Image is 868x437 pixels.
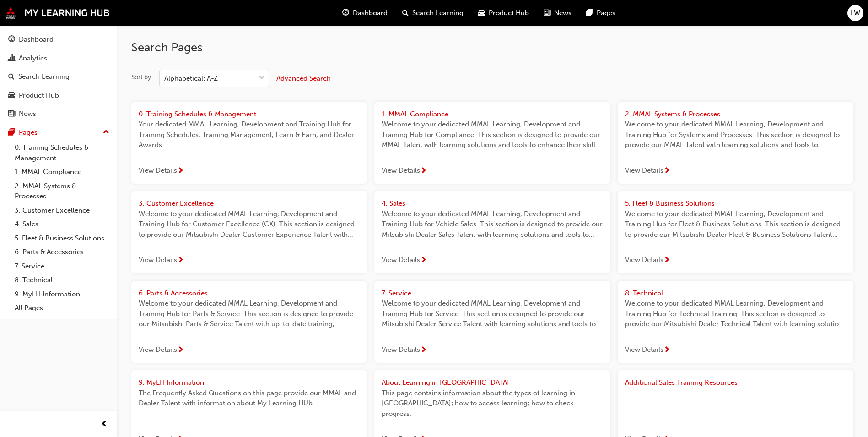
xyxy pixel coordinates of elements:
[11,203,113,218] a: 3. Customer Excellence
[139,289,208,297] span: 6. Parts & Accessories
[851,8,860,18] span: LW
[131,40,853,55] h2: Search Pages
[4,68,113,85] a: Search Learning
[139,298,360,329] span: Welcome to your dedicated MMAL Learning, Development and Training Hub for Parts & Service. This s...
[663,346,670,355] span: next-icon
[11,273,113,287] a: 8. Technical
[11,259,113,273] a: 7. Service
[382,378,509,387] span: About Learning in [GEOGRAPHIC_DATA]
[4,124,113,141] button: Pages
[412,8,464,18] span: Search Learning
[402,7,409,19] span: search-icon
[625,209,846,240] span: Welcome to your dedicated MMAL Learning, Development and Training Hub for Fleet & Business Soluti...
[625,110,720,118] span: 2. MMAL Systems & Processes
[382,289,411,297] span: 7. Service
[259,72,265,84] span: down-icon
[139,344,177,355] span: View Details
[131,102,367,184] a: 0. Training Schedules & ManagementYour dedicated MMAL Learning, Development and Training Hub for ...
[625,165,663,176] span: View Details
[139,378,204,387] span: 9. MyLH Information
[177,257,184,265] span: next-icon
[19,34,54,45] div: Dashboard
[139,199,214,208] span: 3. Customer Excellence
[625,378,738,387] span: Additional Sales Training Resources
[625,119,846,150] span: Welcome to your dedicated MMAL Learning, Development and Training Hub for Systems and Processes. ...
[663,167,670,175] span: next-icon
[374,191,610,273] a: 4. SalesWelcome to your dedicated MMAL Learning, Development and Training Hub for Vehicle Sales. ...
[8,36,15,44] span: guage-icon
[382,110,448,118] span: 1. MMAL Compliance
[382,344,420,355] span: View Details
[11,217,113,231] a: 4. Sales
[597,8,615,18] span: Pages
[554,8,571,18] span: News
[420,346,427,355] span: next-icon
[164,73,218,84] div: Alphabetical: A-Z
[847,5,863,21] button: LW
[374,102,610,184] a: 1. MMAL ComplianceWelcome to your dedicated MMAL Learning, Development and Training Hub for Compl...
[395,4,471,22] a: search-iconSearch Learning
[382,209,603,240] span: Welcome to your dedicated MMAL Learning, Development and Training Hub for Vehicle Sales. This sec...
[8,73,15,81] span: search-icon
[11,231,113,246] a: 5. Fleet & Business Solutions
[489,8,529,18] span: Product Hub
[8,55,15,63] span: chart-icon
[19,90,59,101] div: Product Hub
[625,255,663,265] span: View Details
[276,70,331,87] button: Advanced Search
[139,165,177,176] span: View Details
[11,179,113,203] a: 2. MMAL Systems & Processes
[618,281,853,363] a: 8. TechnicalWelcome to your dedicated MMAL Learning, Development and Training Hub for Technical T...
[625,199,715,208] span: 5. Fleet & Business Solutions
[8,92,15,100] span: car-icon
[4,29,113,124] button: DashboardAnalyticsSearch LearningProduct HubNews
[382,119,603,150] span: Welcome to your dedicated MMAL Learning, Development and Training Hub for Compliance. This sectio...
[103,126,109,138] span: up-icon
[663,257,670,265] span: next-icon
[8,129,15,137] span: pages-icon
[625,298,846,329] span: Welcome to your dedicated MMAL Learning, Development and Training Hub for Technical Training. Thi...
[478,7,485,19] span: car-icon
[544,7,550,19] span: news-icon
[4,87,113,104] a: Product Hub
[420,257,427,265] span: next-icon
[536,4,579,22] a: news-iconNews
[101,419,108,430] span: prev-icon
[139,255,177,265] span: View Details
[177,167,184,175] span: next-icon
[8,110,15,118] span: news-icon
[139,209,360,240] span: Welcome to your dedicated MMAL Learning, Development and Training Hub for Customer Excellence (CX...
[618,191,853,273] a: 5. Fleet & Business SolutionsWelcome to your dedicated MMAL Learning, Development and Training Hu...
[586,7,593,19] span: pages-icon
[625,289,663,297] span: 8. Technical
[5,7,110,19] img: mmal
[11,141,113,165] a: 0. Training Schedules & Management
[11,301,113,315] a: All Pages
[579,4,623,22] a: pages-iconPages
[382,388,603,419] span: This page contains information about the types of learning in [GEOGRAPHIC_DATA]; how to access le...
[382,298,603,329] span: Welcome to your dedicated MMAL Learning, Development and Training Hub for Service. This section i...
[139,119,360,150] span: Your dedicated MMAL Learning, Development and Training Hub for Training Schedules, Training Manag...
[139,388,360,409] span: The Frequently Asked Questions on this page provide our MMAL and Dealer Talent with information a...
[335,4,395,22] a: guage-iconDashboard
[4,105,113,122] a: News
[382,199,405,208] span: 4. Sales
[382,165,420,176] span: View Details
[18,71,70,82] div: Search Learning
[139,110,256,118] span: 0. Training Schedules & Management
[131,191,367,273] a: 3. Customer ExcellenceWelcome to your dedicated MMAL Learning, Development and Training Hub for C...
[420,167,427,175] span: next-icon
[19,109,36,119] div: News
[4,50,113,67] a: Analytics
[382,255,420,265] span: View Details
[177,346,184,355] span: next-icon
[353,8,388,18] span: Dashboard
[276,74,331,82] span: Advanced Search
[19,53,47,64] div: Analytics
[471,4,536,22] a: car-iconProduct Hub
[342,7,349,19] span: guage-icon
[131,73,151,82] div: Sort by
[625,344,663,355] span: View Details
